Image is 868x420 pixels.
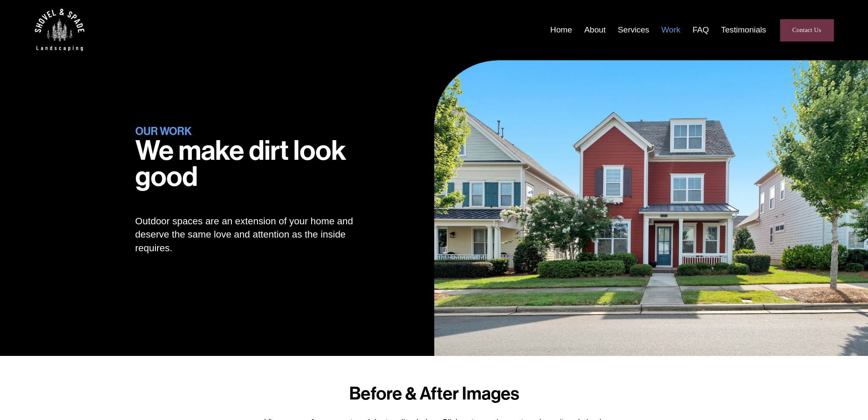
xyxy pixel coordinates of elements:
[584,23,605,37] a: About
[661,23,680,37] a: Work
[550,23,572,37] a: Home
[260,385,608,403] h2: Before & After Images
[618,23,649,37] a: Services
[780,19,833,41] a: Contact Us
[721,23,766,37] a: Testimonials
[135,138,384,191] h1: We make dirt look good
[135,214,384,255] p: Outdoor spaces are an extension of your home and deserve the same love and attention as the insid...
[693,23,709,37] a: FAQ
[135,125,192,138] span: OUR WORK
